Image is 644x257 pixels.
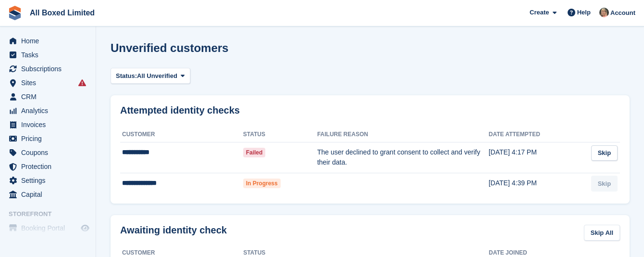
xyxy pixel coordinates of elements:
[116,71,137,81] span: Status:
[5,62,91,76] a: menu
[5,146,91,159] a: menu
[243,148,266,157] span: Failed
[21,188,79,201] span: Capital
[21,104,79,117] span: Analytics
[5,132,91,145] a: menu
[21,160,79,173] span: Protection
[5,104,91,117] a: menu
[120,225,227,236] h2: Awaiting identity check
[5,118,91,131] a: menu
[21,76,79,90] span: Sites
[78,79,86,87] i: Smart entry sync failures have occurred
[5,188,91,201] a: menu
[5,34,91,48] a: menu
[21,132,79,145] span: Pricing
[5,160,91,173] a: menu
[489,142,587,173] td: [DATE] 4:17 PM
[21,48,79,62] span: Tasks
[8,6,22,20] img: stora-icon-8386f47178a22dfd0bd8f6a31ec36ba5ce8667c1dd55bd0f319d3a0aa187defe.svg
[243,127,317,142] th: Status
[599,8,609,17] img: Sandie Mills
[577,8,591,17] span: Help
[5,76,91,90] a: menu
[489,127,587,142] th: Date attempted
[21,118,79,131] span: Invoices
[21,90,79,103] span: CRM
[530,8,549,17] span: Create
[591,145,618,161] a: Skip
[243,179,281,188] span: In progress
[21,34,79,48] span: Home
[21,221,79,235] span: Booking Portal
[591,176,618,192] a: Skip
[120,127,243,142] th: Customer
[137,71,177,81] span: All Unverified
[111,41,228,54] h1: Unverified customers
[9,209,96,219] span: Storefront
[21,174,79,187] span: Settings
[21,62,79,76] span: Subscriptions
[5,221,91,235] a: menu
[317,127,489,142] th: Failure Reason
[5,174,91,187] a: menu
[317,142,489,173] td: The user declined to grant consent to collect and verify their data.
[21,146,79,159] span: Coupons
[610,8,635,18] span: Account
[584,225,620,241] a: Skip All
[79,222,91,234] a: Preview store
[26,5,99,21] a: All Boxed Limited
[489,173,587,194] td: [DATE] 4:39 PM
[5,48,91,62] a: menu
[111,68,190,84] button: Status: All Unverified
[5,90,91,103] a: menu
[120,105,620,116] h2: Attempted identity checks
